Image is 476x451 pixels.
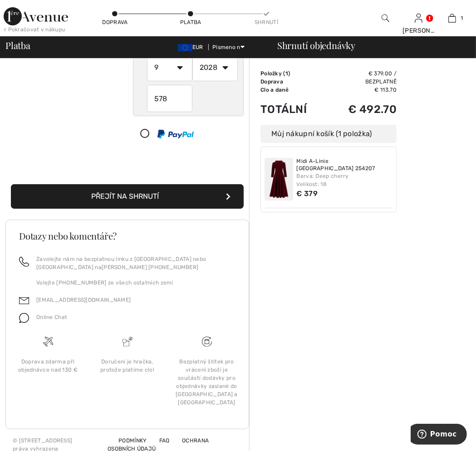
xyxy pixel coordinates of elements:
[147,85,192,112] input: CVD
[415,13,422,24] img: Moje informace
[102,264,198,270] a: [PERSON_NAME] [PHONE_NUMBER]
[436,13,468,24] a: 1
[4,7,68,25] img: 1ère Avenue
[260,70,288,77] font: Položky (
[415,14,422,22] a: Sign In
[36,279,236,287] p: Volejte [PHONE_NUMBER] ze všech ostatních zemí
[297,189,318,198] span: € 379
[123,337,132,347] img: Doručení je hračka, protože platíme clo!
[285,70,288,77] span: 1
[102,18,129,26] div: Doprava
[448,13,456,24] img: Moje taška
[178,44,207,50] span: EUR
[36,297,131,303] a: [EMAIL_ADDRESS][DOMAIN_NAME]
[36,256,206,270] font: Zavolejte nám na bezplatnou linku z [GEOGRAPHIC_DATA] nebo [GEOGRAPHIC_DATA] na
[108,437,147,444] a: Podmínky
[260,94,327,125] td: Totální
[461,14,463,22] span: 1
[260,69,327,78] td: )
[402,26,435,35] div: [PERSON_NAME]
[95,358,160,374] div: Doručení je hračka, protože platíme clo!
[19,296,29,306] img: E-mail
[212,44,240,50] font: Písmeno n
[5,41,30,50] span: Platba
[327,94,397,125] td: € 492.70
[297,172,393,188] div: Barva: Deep cherry Velikost: 18
[260,86,327,94] td: Clo a daně
[327,86,397,94] td: € 113.70
[260,78,327,86] td: Doprava
[148,437,170,444] a: FAQ
[19,313,29,323] img: povídat si
[19,257,29,267] img: zavolat
[19,231,236,240] h3: Dotazy nebo komentáře?
[260,125,397,143] div: Můj nákupní košík (1 položka)
[253,18,280,26] div: Shrnutí
[265,158,293,201] img: Midi A-Linie Šaty Styl 254207
[327,69,397,78] td: € 379.00 /
[15,358,80,374] div: Doprava zdarma při objednávce nad 130 €
[4,25,65,34] div: < Pokračovat v nákupu
[327,78,397,86] td: Bezplatně
[91,192,159,201] font: Přejít na shrnutí
[157,130,194,138] img: PayPal
[266,41,471,50] div: Shrnutí objednávky
[43,337,53,347] img: Doprava zdarma při objednávce nad &#8364; 130
[177,18,204,26] div: Platba
[174,358,239,407] div: Bezplatný štítek pro vrácení zboží je součástí dodávky pro objednávky zaslané do [GEOGRAPHIC_DATA...
[178,44,192,51] img: Euro
[11,184,244,209] button: Přejít na shrnutí
[382,13,389,24] img: Vyhledávání na webu
[297,158,393,172] a: Midi A-Linie [GEOGRAPHIC_DATA] 254207
[202,337,212,347] img: Doprava zdarma při objednávce nad &#8364; 130
[36,314,67,320] span: Online Chat
[411,424,467,446] iframe: Opens a widget where you can find more information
